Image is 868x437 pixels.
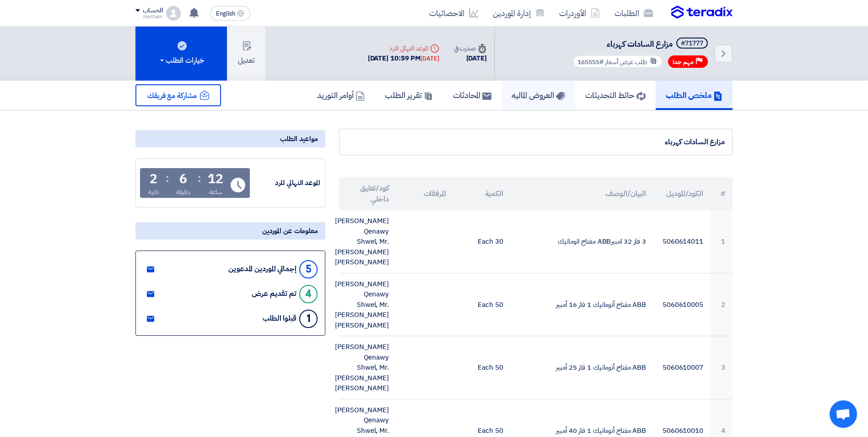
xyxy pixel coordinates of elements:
h5: العروض الماليه [512,90,565,100]
div: [DATE] 10:59 PM [368,53,439,64]
div: Open chat [830,400,857,428]
div: 12 [208,173,223,186]
div: Haitham [135,14,162,19]
a: الاحصائيات [422,2,485,24]
h5: مزارع السادات كهرباء [571,38,710,50]
td: 5060614011 [653,210,711,273]
div: : [198,170,201,186]
td: 50 Each [453,273,511,336]
a: الأوردرات [552,2,607,24]
th: البيان/الوصف [511,177,653,210]
span: مزارع السادات كهرباء [607,38,673,50]
div: قبلوا الطلب [263,314,297,323]
td: 1 [711,210,733,273]
div: مزارع السادات كهرباء [347,137,725,147]
div: 6 [179,173,187,186]
a: العروض الماليه [501,81,575,110]
td: ABB مفتاح أتوماتيك 1 فاز 25 أمبير [511,336,653,399]
div: #71777 [681,40,703,47]
div: الحساب [143,7,162,15]
a: تقرير الطلب [375,81,443,110]
div: صدرت في [454,44,487,53]
span: مشاركة مع فريقك [147,90,197,101]
td: [PERSON_NAME] Qenawy Shwel, Mr. [PERSON_NAME] [PERSON_NAME] [339,273,396,336]
div: دقيقة [176,187,190,197]
td: 5060610007 [653,336,711,399]
div: : [166,170,169,186]
div: الموعد النهائي للرد [368,44,439,53]
th: # [711,177,733,210]
th: المرفقات [396,177,453,210]
a: أوامر التوريد [307,81,375,110]
div: ساعة [209,187,222,197]
h5: تقرير الطلب [385,90,433,100]
td: ABB مفتاح أتوماتيك 1 فاز 16 أمبير [511,273,653,336]
button: تعديل [227,27,265,81]
img: Teradix logo [671,5,733,19]
div: خيارات الطلب [158,55,204,66]
div: [DATE] [421,54,439,63]
div: الموعد النهائي للرد [252,178,320,188]
a: إدارة الموردين [485,2,552,24]
div: مواعيد الطلب [135,130,325,147]
h5: المحادثات [453,90,491,100]
div: ثانية [148,187,159,197]
td: [PERSON_NAME] Qenawy Shwel, Mr. [PERSON_NAME] [PERSON_NAME] [339,210,396,273]
div: 1 [299,310,318,328]
button: خيارات الطلب [135,27,227,81]
a: المحادثات [443,81,501,110]
a: ملخص الطلب [656,81,733,110]
div: 4 [299,285,318,303]
th: كود/تعليق داخلي [339,177,396,210]
div: تم تقديم عرض [252,290,297,298]
span: English [216,11,235,17]
div: 2 [150,173,157,186]
a: حائط التحديثات [575,81,656,110]
span: #165555 [577,57,604,67]
button: English [210,6,250,21]
h5: حائط التحديثات [585,90,646,100]
td: 50 Each [453,336,511,399]
span: مهم جدا [673,58,694,66]
td: 3 فاز 32 امبيرABB مفتاح اتوماتيك [511,210,653,273]
a: الطلبات [607,2,660,24]
div: إجمالي الموردين المدعوين [228,265,297,273]
td: [PERSON_NAME] Qenawy Shwel, Mr. [PERSON_NAME] [PERSON_NAME] [339,336,396,399]
h5: أوامر التوريد [317,90,365,100]
span: طلب عرض أسعار [605,57,647,67]
div: معلومات عن الموردين [135,222,325,240]
th: الكود/الموديل [653,177,711,210]
td: 30 Each [453,210,511,273]
div: 5 [299,260,318,279]
div: [DATE] [454,53,487,64]
td: 2 [711,273,733,336]
td: 5060610005 [653,273,711,336]
th: الكمية [453,177,511,210]
h5: ملخص الطلب [666,90,722,100]
td: 3 [711,336,733,399]
img: profile_test.png [166,6,181,21]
